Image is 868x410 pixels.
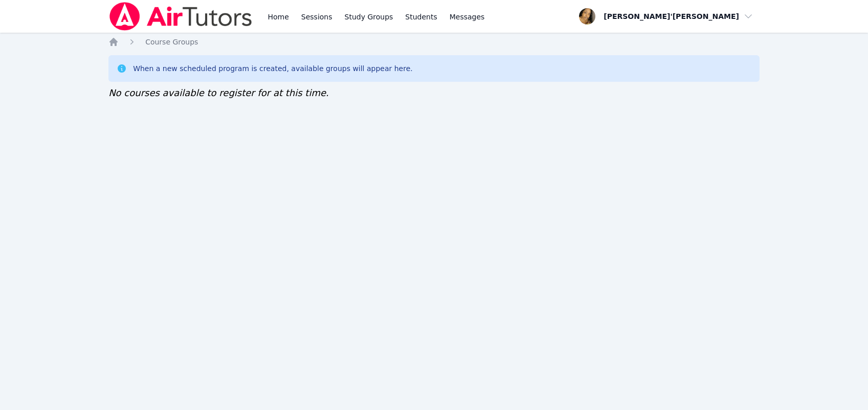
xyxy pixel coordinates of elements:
[108,2,253,31] img: Air Tutors
[145,38,198,46] span: Course Groups
[145,37,198,47] a: Course Groups
[108,87,329,98] span: No courses available to register for at this time.
[450,12,485,22] span: Messages
[133,63,413,74] div: When a new scheduled program is created, available groups will appear here.
[108,37,760,47] nav: Breadcrumb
